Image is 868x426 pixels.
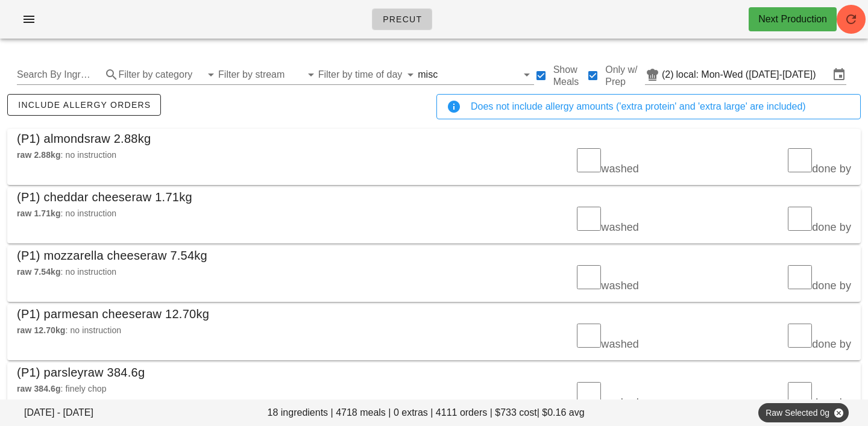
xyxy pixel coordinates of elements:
[537,406,585,420] span: | $0.16 avg
[84,366,145,379] span: raw 384.6g
[142,307,209,321] span: raw 12.70kg
[471,99,851,114] div: Does not include allergy amounts ('extra protein' and 'extra large' are included)
[382,14,422,24] span: Precut
[434,199,646,241] div: washed
[372,8,432,30] a: Precut
[17,325,66,335] span: raw 12.70kg
[17,150,61,160] span: raw 2.88kg
[605,64,640,88] label: Only w/ Prep
[434,375,646,416] div: washed
[17,100,151,110] span: include allergy orders
[17,304,209,324] div: (P1) parmesan cheese
[418,69,438,80] div: misc
[766,403,841,422] span: Raw Selected 0g
[318,65,418,84] div: Filter by time of day
[119,65,219,84] div: Filter by category
[17,363,145,382] div: (P1) parsley
[7,94,161,116] button: include allergy orders
[17,384,61,393] span: raw 384.6g
[434,141,646,183] div: washed
[646,316,858,358] div: done by
[17,265,427,278] div: : no instruction
[418,65,533,84] div: misc
[90,132,151,145] span: raw 2.88kg
[646,375,858,416] div: done by
[17,267,61,277] span: raw 7.54kg
[434,258,646,299] div: washed
[131,190,192,204] span: raw 1.71kg
[17,246,207,265] div: (P1) mozzarella cheese
[553,64,587,88] label: Show Meals
[434,316,646,358] div: washed
[646,258,858,299] div: done by
[646,141,858,183] div: done by
[17,208,61,218] span: raw 1.71kg
[662,69,676,81] div: (2)
[646,199,858,241] div: done by
[833,407,844,418] button: Close
[147,249,207,262] span: raw 7.54kg
[17,382,427,395] div: : finely chop
[17,324,427,337] div: : no instruction
[218,65,318,84] div: Filter by stream
[17,148,427,161] div: : no instruction
[17,129,151,148] div: (P1) almonds
[17,207,427,220] div: : no instruction
[17,187,192,207] div: (P1) cheddar cheese
[758,12,827,27] div: Next Production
